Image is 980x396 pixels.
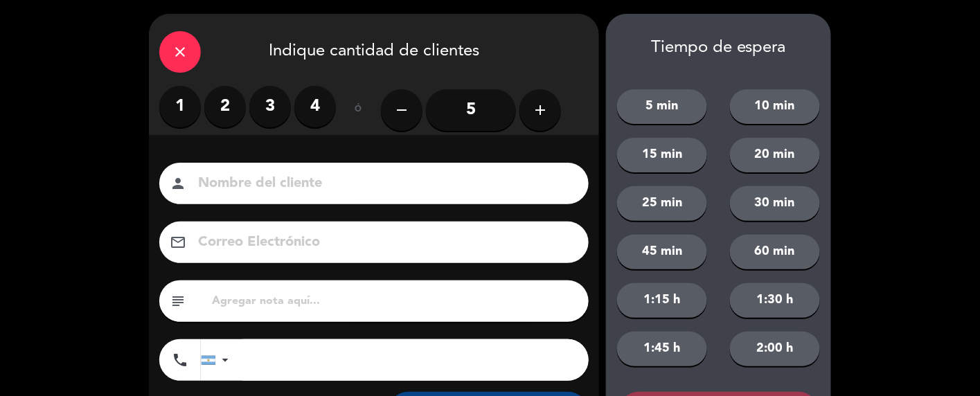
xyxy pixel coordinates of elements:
i: person [170,175,186,192]
div: Indique cantidad de clientes [149,14,599,86]
i: email [170,234,186,251]
button: remove [381,89,422,131]
button: 5 min [617,89,707,124]
button: 1:30 h [730,283,820,318]
input: Nombre del cliente [197,172,571,196]
i: subject [170,293,186,309]
button: 2:00 h [730,332,820,366]
button: 25 min [617,186,707,221]
i: phone [172,352,188,368]
button: 45 min [617,235,707,269]
label: 1 [159,86,201,127]
button: 20 min [730,138,820,172]
button: 10 min [730,89,820,124]
button: 1:15 h [617,283,707,318]
label: 2 [204,86,246,127]
button: 60 min [730,235,820,269]
div: ó [336,86,381,134]
button: 30 min [730,186,820,221]
input: Agregar nota aquí... [211,291,578,311]
i: remove [393,102,410,118]
i: close [172,44,188,60]
i: add [532,102,549,118]
label: 4 [294,86,336,127]
div: Argentina: +54 [202,340,233,380]
label: 3 [249,86,291,127]
input: Correo Electrónico [197,231,571,255]
button: add [519,89,561,131]
button: 1:45 h [617,332,707,366]
button: 15 min [617,138,707,172]
div: Tiempo de espera [606,38,831,58]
